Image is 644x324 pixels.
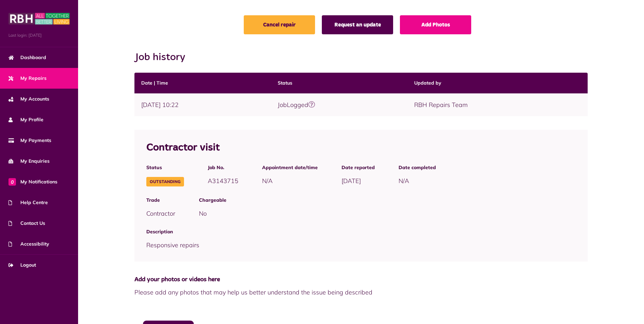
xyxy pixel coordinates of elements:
[199,197,576,204] span: Chargeable
[8,240,49,248] span: Accessibility
[399,177,409,185] span: N/A
[134,93,271,116] td: [DATE] 10:22
[134,275,588,284] span: Add your photos or videos here
[8,32,70,38] span: Last login: [DATE]
[400,15,471,34] a: Add Photos
[342,164,375,171] span: Date reported
[8,137,51,144] span: My Payments
[146,143,220,153] span: Contractor visit
[271,73,407,93] th: Status
[8,75,47,82] span: My Repairs
[208,177,238,185] span: A3143715
[134,73,271,93] th: Date | Time
[244,15,315,34] a: Cancel repair
[146,177,184,186] span: Outstanding
[399,164,436,171] span: Date completed
[146,228,576,235] span: Description
[8,199,48,206] span: Help Centre
[8,95,49,103] span: My Accounts
[146,210,175,217] span: Contractor
[8,262,36,269] span: Logout
[134,288,588,297] span: Please add any photos that may help us better understand the issue being described
[146,197,175,204] span: Trade
[262,164,318,171] span: Appointment date/time
[8,220,45,227] span: Contact Us
[134,51,588,64] h2: Job history
[271,93,407,116] td: JobLogged
[322,15,393,34] a: Request an update
[8,178,16,185] span: 0
[146,164,184,171] span: Status
[8,12,70,25] img: MyRBH
[8,116,43,123] span: My Profile
[208,164,238,171] span: Job No.
[262,177,273,185] span: N/A
[146,241,199,249] span: Responsive repairs
[8,178,57,185] span: My Notifications
[407,73,588,93] th: Updated by
[8,158,50,165] span: My Enquiries
[407,93,588,116] td: RBH Repairs Team
[199,210,207,217] span: No
[342,177,361,185] span: [DATE]
[8,54,46,61] span: Dashboard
